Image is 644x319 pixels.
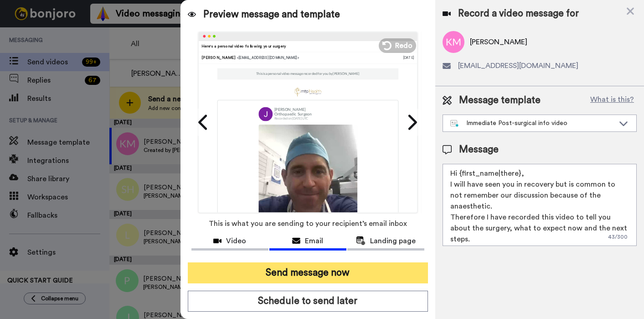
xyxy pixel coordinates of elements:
[226,235,246,246] span: Video
[458,60,578,71] span: [EMAIL_ADDRESS][DOMAIN_NAME]
[256,72,360,76] p: This is a personal video message recorded for you by [PERSON_NAME]
[443,164,637,246] textarea: Hi {first_name|there}, I will have seen you in recovery but is common to not remember our discuss...
[294,87,322,97] img: a97285ef-e72e-44f2-b1ca-7aeecc5a3e77
[450,120,459,127] img: nextgen-template.svg
[258,124,357,223] img: 9k=
[459,143,499,157] span: Message
[403,55,414,60] div: [DATE]
[274,107,312,112] p: [PERSON_NAME]
[258,107,273,121] img: AATXAJyg8ucWaqR3qXsjqopWeOisTT1W69xcs-1Qe9aC=s96-c
[450,119,614,128] div: Immediate Post-surgical info video
[459,94,541,107] span: Message template
[188,291,428,312] button: Schedule to send later
[188,262,428,283] button: Send message now
[370,235,416,246] span: Landing page
[274,116,312,120] p: Recorded on [DATE] UTC
[587,94,637,107] button: What is this?
[209,214,407,234] span: This is what you are sending to your recipient’s email inbox
[305,235,323,246] span: Email
[274,112,312,116] p: Orthopaedic Surgeon
[201,55,403,60] div: [PERSON_NAME]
